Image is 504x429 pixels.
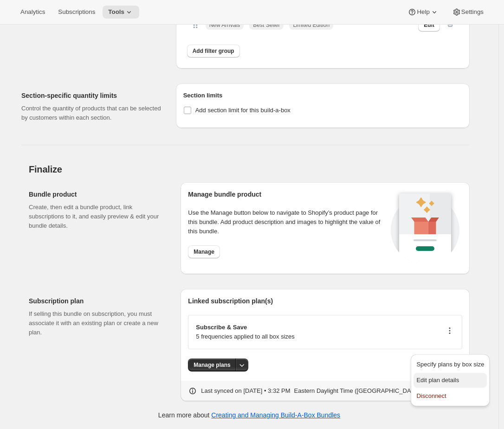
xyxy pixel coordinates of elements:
span: Specify plans by box size [416,361,484,368]
h2: Finalize [29,164,470,175]
button: Add filter group [187,45,240,58]
p: Create, then edit a bundle product, link subscriptions to it, and easily preview & edit your bund... [29,203,166,231]
button: More actions [235,359,248,371]
h2: Section-specific quantity limits [21,91,161,100]
p: Last synced on [DATE] • 3:32 PM [201,386,290,396]
p: Eastern Daylight Time ([GEOGRAPHIC_DATA]) [294,386,422,396]
button: Tools [103,6,139,19]
span: Edit plan details [416,377,459,384]
h2: Manage bundle product [188,190,388,199]
a: Creating and Managing Build-A-Box Bundles [211,411,340,419]
span: Help [417,8,429,16]
h2: Subscription plan [29,296,166,306]
button: Edit [418,19,440,32]
span: Manage plans [194,361,230,369]
p: 5 frequencies applied to all box sizes [196,332,294,341]
span: Edit [424,21,434,29]
p: Subscribe & Save [196,323,294,332]
button: Analytics [15,6,51,19]
span: Limited Edition [293,21,330,29]
p: Learn more about [158,410,340,420]
h2: Linked subscription plan(s) [188,296,462,306]
span: Add filter group [193,47,234,55]
button: Help [402,6,444,19]
span: Manage [194,248,214,256]
button: Manage plans [188,359,236,371]
span: Disconnect [416,392,446,399]
h6: Section limits [183,91,462,100]
span: New Arrivals [209,21,240,29]
p: Use the Manage button below to navigate to Shopify’s product page for this bundle. Add product de... [188,208,388,236]
button: Settings [446,6,489,19]
p: If selling this bundle on subscription, you must associate it with an existing plan or create a n... [29,309,166,337]
h2: Bundle product [29,190,166,199]
span: Tools [108,8,124,16]
p: Control the quantity of products that can be selected by customers within each section. [21,104,161,122]
button: Subscriptions [52,6,101,19]
span: Best Seller [253,21,280,29]
button: Manage [188,245,220,258]
span: Settings [461,8,484,16]
span: Analytics [20,8,45,16]
span: Subscriptions [58,8,95,16]
span: Add section limit for this build-a-box [195,107,291,114]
